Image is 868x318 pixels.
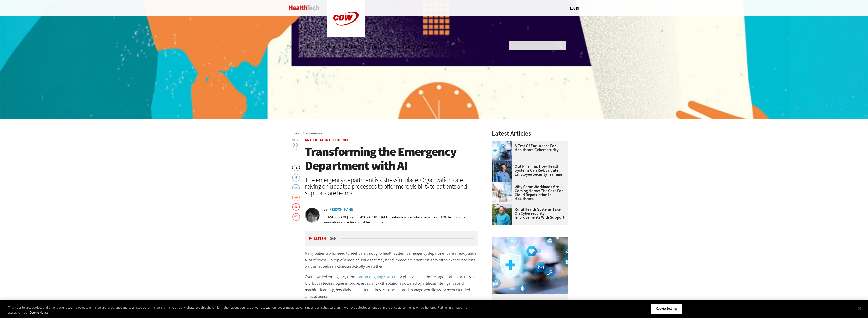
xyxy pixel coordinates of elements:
a: Electronic health records [492,182,515,186]
div: media player [305,231,479,246]
div: The emergency department is a stressful place. Organizations are relying on updated processes to ... [305,176,479,196]
div: User menu [570,6,579,11]
a: Tips & Tactics [345,45,364,49]
a: Events [406,45,415,49]
span: Specialty [304,45,317,49]
a: A Test of Endurance for Healthcare Cybersecurity [492,144,565,152]
div: » [295,130,479,134]
button: Listen [309,237,326,241]
a: Home [295,132,299,134]
span: More [423,45,434,49]
img: Electronic health records [492,182,512,202]
a: MonITor [387,45,398,49]
img: Home [289,5,319,10]
p: Security [492,294,568,305]
a: [PERSON_NAME] [328,208,354,211]
a: Video [372,45,379,49]
a: Artificial Intelligence [305,132,322,134]
span: Topics [287,45,296,49]
span: 03 [292,143,299,148]
div: duration [329,236,340,241]
p: Many patients who need to seek care through a health system’s emergency department are already un... [305,250,479,270]
span: Transforming the Emergency Department with AI [305,143,456,174]
a: Healthcare cybersecurity [492,141,515,145]
a: Features [325,45,337,49]
span: by [323,208,327,211]
a: Jim Roeder [492,204,515,208]
a: Log in [570,6,579,10]
a: CDW [327,33,365,39]
p: [PERSON_NAME] is a [DEMOGRAPHIC_DATA] freelance writer who specializes in B2B technology innovati... [323,215,479,225]
a: Out Phishing: How Health Systems Can Re-Evaluate Employee Security Training [492,164,565,176]
a: Why Some Workloads Are Coming Home: The Case for Cloud Repatriation in Healthcare [492,185,565,201]
img: Jim Roeder [492,204,512,225]
span: Sep [292,138,299,142]
a: More information about your privacy [30,310,48,315]
a: are an ongoing concern [358,274,398,280]
img: Healthcare cybersecurity [492,237,568,294]
div: This website uses cookies and other tracking technologies to enhance user experience and to analy... [8,305,477,315]
a: Rural Health Systems Take On Cybersecurity Improvements with Support [492,207,565,220]
a: Artificial Intelligence [305,137,349,143]
a: Scott Currie [492,161,515,165]
button: Close [854,303,865,314]
span: 2025 [292,148,298,152]
button: Cookie Settings [651,303,682,314]
img: Scott Currie [492,161,512,182]
h3: Latest Articles [492,130,568,137]
img: Healthcare cybersecurity [492,141,512,161]
p: Overcrowded emergency rooms for plenty of healthcare organizations across the U.S. But as technol... [305,274,479,300]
